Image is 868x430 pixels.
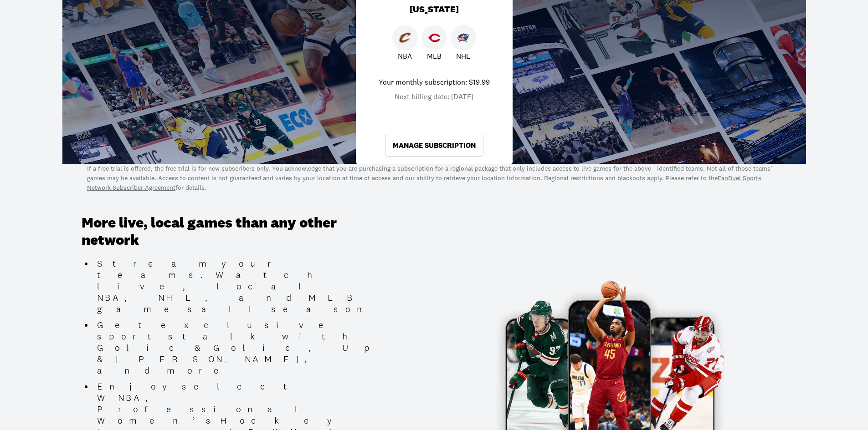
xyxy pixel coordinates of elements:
[385,135,483,157] a: Manage Subscription
[457,32,469,44] img: Blue Jackets
[87,174,761,192] a: FanDuel Sports Network Subscriber Agreement
[399,32,411,44] img: Cavaliers
[93,258,378,315] li: Stream your teams. Watch live, local NBA, NHL, and MLB games all season
[398,51,412,61] p: NBA
[427,51,442,61] p: MLB
[93,319,378,376] li: Get exclusive sports talk with Golic & Golic, Up & [PERSON_NAME], and more
[87,164,781,192] p: If a free trial is offered, the free trial is for new subscribers only. You acknowledge that you ...
[428,32,440,44] img: Reds
[82,214,378,249] h3: More live, local games than any other network
[395,91,473,102] p: Next billing date: [DATE]
[456,51,470,61] p: NHL
[379,76,490,87] p: Your monthly subscription: $19.99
